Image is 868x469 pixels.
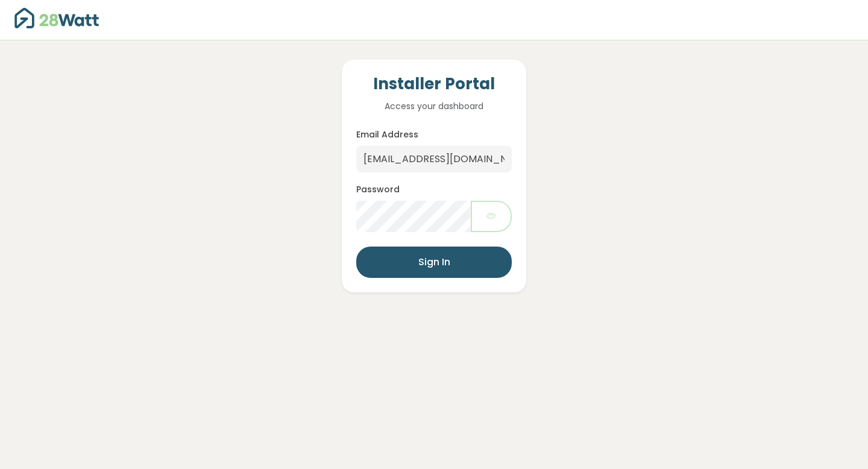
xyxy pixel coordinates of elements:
[356,74,512,95] h4: Installer Portal
[356,128,418,141] label: Email Address
[356,146,512,172] input: Enter your email
[356,99,512,113] p: Access your dashboard
[14,8,99,28] img: 28Watt
[356,183,400,196] label: Password
[356,247,512,278] button: Sign In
